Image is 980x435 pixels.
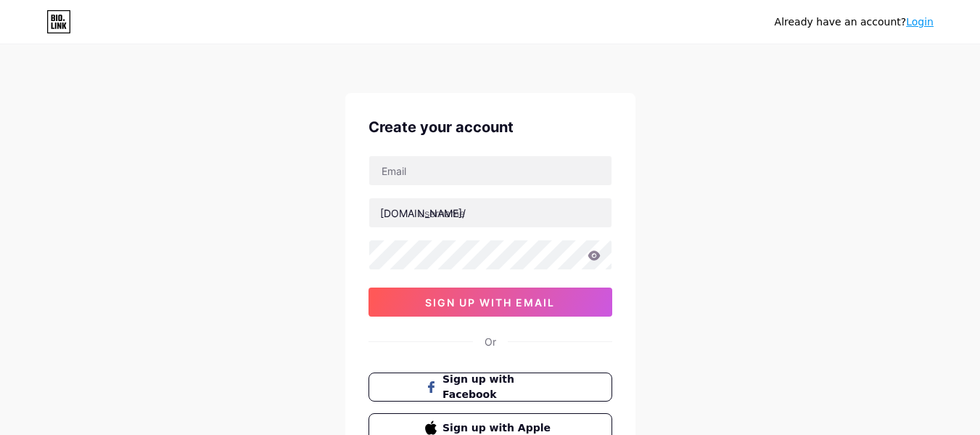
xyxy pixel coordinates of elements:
[442,372,555,402] span: Sign up with Facebook
[775,15,934,30] div: Already have an account?
[485,334,496,349] div: Or
[368,288,612,317] button: sign up with email
[906,16,934,28] a: Login
[425,296,555,309] span: sign up with email
[368,116,612,138] div: Create your account
[369,156,612,185] input: Email
[369,198,612,227] input: username
[368,373,612,402] button: Sign up with Facebook
[380,206,466,221] div: [DOMAIN_NAME]/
